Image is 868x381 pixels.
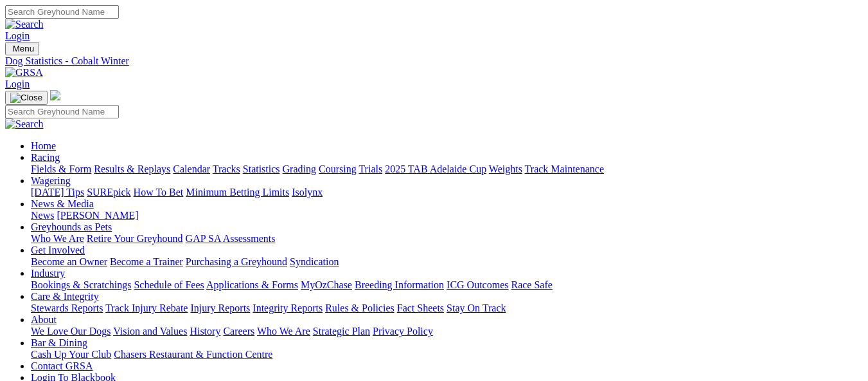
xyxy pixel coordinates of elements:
a: Login [5,79,30,89]
div: Industry [31,279,863,291]
a: Applications & Forms [206,279,298,290]
img: GRSA [5,67,43,79]
img: Search [5,19,44,30]
a: Greyhounds as Pets [31,221,112,232]
a: How To Bet [134,187,184,198]
a: [PERSON_NAME] [57,210,138,221]
a: Track Injury Rebate [105,302,188,313]
a: Cash Up Your Club [31,349,111,360]
a: Injury Reports [190,302,250,313]
span: Menu [13,44,34,53]
a: Schedule of Fees [134,279,204,290]
div: Greyhounds as Pets [31,233,863,245]
a: Fact Sheets [397,302,444,313]
a: Isolynx [292,187,323,198]
a: Home [31,140,56,151]
input: Search [5,5,119,19]
a: MyOzChase [301,279,352,290]
a: Results & Replays [94,163,170,174]
a: Become an Owner [31,256,107,267]
div: Bar & Dining [31,349,863,360]
a: 2025 TAB Adelaide Cup [385,163,486,174]
a: Statistics [243,163,280,174]
a: [DATE] Tips [31,187,84,198]
a: Get Involved [31,245,85,256]
a: Who We Are [31,233,84,244]
a: Industry [31,268,65,279]
a: Calendar [173,163,210,174]
a: GAP SA Assessments [186,233,276,244]
a: About [31,314,57,325]
a: Careers [223,326,254,337]
a: Breeding Information [355,279,444,290]
a: Racing [31,152,60,163]
a: Dog Statistics - Cobalt Winter [5,55,863,67]
a: News [31,210,54,221]
a: Become a Trainer [110,256,183,267]
div: News & Media [31,210,863,221]
a: Trials [359,163,382,174]
a: Wagering [31,175,71,186]
a: Tracks [213,163,240,174]
div: Care & Integrity [31,302,863,314]
a: Chasers Restaurant & Function Centre [114,349,272,360]
img: Search [5,118,44,130]
a: Race Safe [511,279,552,290]
a: Grading [283,163,316,174]
img: logo-grsa-white.png [50,90,60,100]
img: Close [10,93,42,103]
a: Stewards Reports [31,302,103,313]
a: Weights [489,163,522,174]
a: Strategic Plan [313,326,370,337]
a: Login [5,30,30,41]
a: News & Media [31,198,94,209]
a: ICG Outcomes [447,279,508,290]
div: Racing [31,163,863,175]
a: Contact GRSA [31,360,93,371]
a: Integrity Reports [252,302,323,313]
a: SUREpick [87,187,130,198]
a: Rules & Policies [325,302,394,313]
a: Bar & Dining [31,337,87,348]
a: Syndication [290,256,339,267]
a: Vision and Values [113,326,187,337]
a: Stay On Track [447,302,506,313]
a: Track Maintenance [525,163,604,174]
a: Retire Your Greyhound [87,233,183,244]
div: Get Involved [31,256,863,268]
input: Search [5,105,119,118]
a: Privacy Policy [373,326,433,337]
button: Toggle navigation [5,42,39,55]
a: Bookings & Scratchings [31,279,131,290]
a: Who We Are [257,326,310,337]
div: Wagering [31,187,863,198]
a: History [190,326,220,337]
button: Toggle navigation [5,91,48,105]
a: Purchasing a Greyhound [186,256,287,267]
a: Coursing [319,163,357,174]
a: Care & Integrity [31,291,99,302]
a: Fields & Form [31,163,91,174]
div: About [31,326,863,337]
a: Minimum Betting Limits [186,187,289,198]
a: We Love Our Dogs [31,326,111,337]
